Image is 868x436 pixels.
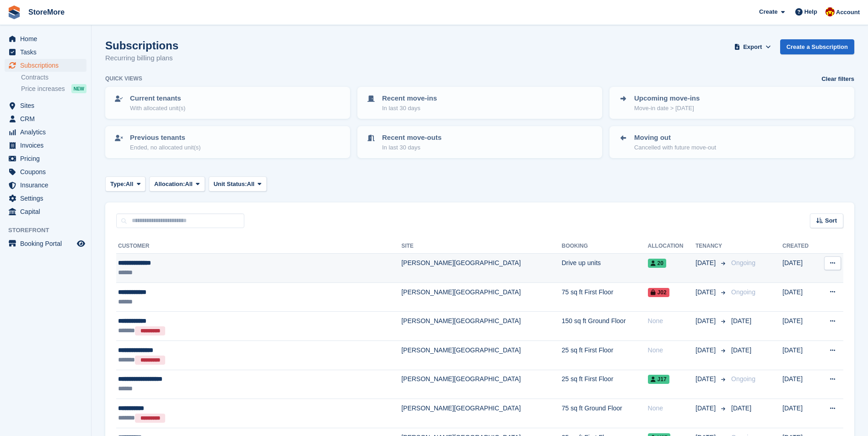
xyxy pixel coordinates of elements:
td: [DATE] [782,282,818,312]
td: [PERSON_NAME][GEOGRAPHIC_DATA] [401,254,561,283]
a: StoreMore [25,5,68,20]
span: Coupons [20,165,75,178]
a: Previous tenants Ended, no allocated unit(s) [106,127,349,157]
span: Sites [20,99,75,112]
td: Drive up units [561,254,647,283]
a: Recent move-ins In last 30 days [358,88,601,118]
td: [PERSON_NAME][GEOGRAPHIC_DATA] [401,399,561,428]
a: menu [5,46,86,58]
td: 75 sq ft First Floor [561,282,647,312]
th: Customer [116,239,401,254]
span: Create [759,7,777,16]
p: Previous tenants [130,133,201,143]
td: 25 sq ft First Floor [561,370,647,399]
a: Recent move-outs In last 30 days [358,127,601,157]
td: 25 sq ft First Floor [561,340,647,370]
span: [DATE] [695,346,717,355]
span: Home [20,32,75,45]
img: Store More Team [825,7,835,16]
span: Settings [20,192,75,205]
span: [DATE] [695,287,717,297]
a: Current tenants With allocated unit(s) [106,88,349,118]
span: Ongoing [731,259,755,266]
p: Moving out [634,133,716,143]
a: Clear filters [821,74,854,84]
a: menu [5,99,86,112]
span: [DATE] [731,317,751,324]
a: menu [5,237,86,250]
span: Export [743,43,762,52]
img: stora-icon-8386f47178a22dfd0bd8f6a31ec36ba5ce8667c1dd55bd0f319d3a0aa187defe.svg [7,5,21,19]
span: Ongoing [731,288,755,296]
span: Allocation: [154,180,185,189]
p: Recurring billing plans [105,53,178,64]
div: None [648,404,695,413]
td: [DATE] [782,399,818,428]
button: Unit Status: All [209,176,267,191]
span: All [126,180,134,189]
td: [PERSON_NAME][GEOGRAPHIC_DATA] [401,340,561,370]
a: menu [5,126,86,138]
p: Ended, no allocated unit(s) [130,143,201,152]
span: J17 [648,375,669,384]
th: Allocation [648,239,695,254]
td: [DATE] [782,370,818,399]
span: Price increases [21,85,65,93]
a: menu [5,179,86,191]
div: NEW [71,84,86,93]
span: 20 [648,259,666,268]
span: Ongoing [731,375,755,383]
p: Move-in date > [DATE] [634,104,700,113]
span: Type: [110,180,126,189]
div: None [648,346,695,355]
p: Current tenants [130,93,185,104]
p: Recent move-ins [382,93,437,104]
td: 150 sq ft Ground Floor [561,312,647,341]
span: Booking Portal [20,237,75,250]
th: Booking [561,239,647,254]
span: Unit Status: [214,180,247,189]
span: Account [836,8,860,17]
span: Insurance [20,179,75,191]
span: Capital [20,205,75,218]
th: Tenancy [695,239,728,254]
span: Tasks [20,46,75,58]
td: [PERSON_NAME][GEOGRAPHIC_DATA] [401,370,561,399]
td: [DATE] [782,254,818,283]
p: Recent move-outs [382,133,442,143]
a: Preview store [75,238,86,249]
button: Allocation: All [149,176,205,191]
span: [DATE] [731,346,751,354]
p: Upcoming move-ins [634,93,700,104]
span: J02 [648,288,669,297]
a: Contracts [21,73,86,82]
a: menu [5,112,86,125]
p: In last 30 days [382,143,442,152]
button: Type: All [105,176,146,191]
th: Created [782,239,818,254]
p: With allocated unit(s) [130,104,185,113]
a: menu [5,59,86,72]
a: menu [5,152,86,165]
h1: Subscriptions [105,39,178,52]
span: All [247,180,255,189]
span: Help [804,7,817,16]
a: Create a Subscription [780,39,854,54]
td: 75 sq ft Ground Floor [561,399,647,428]
span: Storefront [8,226,91,235]
span: CRM [20,112,75,125]
span: Sort [825,216,837,225]
a: Price increases NEW [21,84,86,94]
p: In last 30 days [382,104,437,113]
h6: Quick views [105,74,142,83]
a: Moving out Cancelled with future move-out [610,127,853,157]
span: Invoices [20,139,75,152]
button: Export [733,39,773,54]
span: All [185,180,193,189]
a: menu [5,192,86,205]
span: [DATE] [695,404,717,413]
span: Analytics [20,126,75,138]
a: menu [5,32,86,45]
span: Subscriptions [20,59,75,72]
span: [DATE] [695,374,717,384]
